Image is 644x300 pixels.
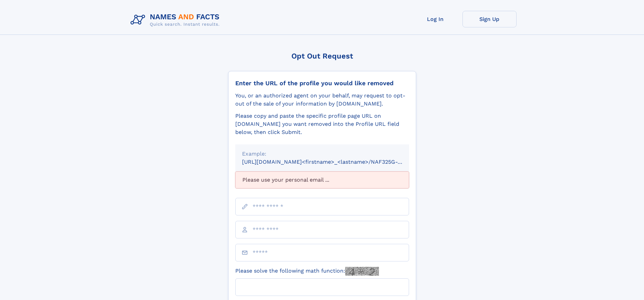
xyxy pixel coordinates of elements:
a: Sign Up [462,11,517,27]
a: Log In [408,11,462,27]
div: Opt Out Request [228,52,416,60]
img: Logo Names and Facts [128,11,225,29]
div: Example: [242,150,402,158]
div: Please copy and paste the specific profile page URL on [DOMAIN_NAME] you want removed into the Pr... [235,112,409,136]
div: Please use your personal email ... [235,171,409,188]
label: Please solve the following math function: [235,267,379,276]
div: Enter the URL of the profile you would like removed [235,79,409,87]
div: You, or an authorized agent on your behalf, may request to opt-out of the sale of your informatio... [235,92,409,108]
small: [URL][DOMAIN_NAME]<firstname>_<lastname>/NAF325G-xxxxxxxx [242,159,422,165]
